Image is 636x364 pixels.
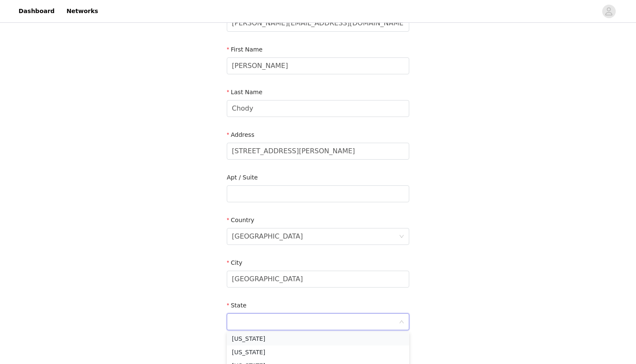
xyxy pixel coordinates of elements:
[227,89,262,95] label: Last Name
[227,174,258,181] label: Apt / Suite
[227,302,247,309] label: State
[227,217,254,223] label: Country
[61,2,103,21] a: Networks
[399,234,404,240] i: icon: down
[227,259,242,266] label: City
[605,5,613,18] div: avatar
[232,228,303,244] div: United States
[14,2,60,21] a: Dashboard
[227,332,409,345] li: [US_STATE]
[399,319,404,325] i: icon: down
[227,131,254,138] label: Address
[227,345,409,359] li: [US_STATE]
[227,46,263,53] label: First Name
